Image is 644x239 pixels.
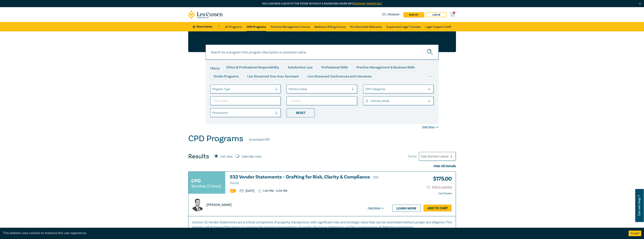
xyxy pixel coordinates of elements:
div: This website uses cookies to enhance the user experience. [3,231,623,236]
div: Pre-Recorded Webcasts [272,82,315,89]
div: Live Streamed One Hour Seminars [244,73,302,80]
img: Professional Skills [230,189,236,193]
input: To Date [287,96,357,105]
a: [DOMAIN_NAME][URL] [354,2,382,5]
input: Sort by [421,154,422,159]
div: Onsite Programs [210,73,242,80]
input: select [365,87,366,91]
div: Live Streamed Practical Workshops [210,82,270,89]
a: Download PDF [249,137,270,142]
strong: Live Stream [438,192,452,195]
div: Practice Management & Business Skills [353,64,418,71]
a: Practice Management Course [271,22,310,31]
p: You can now log in to the store without a password. More info [188,2,456,6]
div: Substantive Law [284,64,316,71]
a: Pre-Recorded Webcasts [350,22,382,31]
a: Supervised Legal Trainees [386,22,421,31]
small: Seminar (1 Hour) [191,184,221,188]
a: Store Home [193,25,219,29]
input: select [289,87,289,91]
button: Accept cookies [629,231,641,236]
h3: CPD [191,178,201,184]
label: List view [220,154,233,159]
div: Reset [287,108,315,117]
p: [PERSON_NAME] [206,203,232,207]
p: [DATE] [240,189,254,192]
button: Add to wishlist [427,185,452,189]
a: All Programs [225,22,242,31]
input: From Date [210,96,281,105]
a: Learn more [392,205,421,212]
div: National Programs [360,82,394,89]
div: Hide All Details [188,164,456,169]
div: 10 CPD Point Packages [317,82,358,89]
input: select [365,99,366,103]
a: Add to Cart [423,205,452,212]
div: Hide Detail [368,206,388,210]
h3: S32 Vendor Statements – Drafting for Risk, Clarity & Compliance [230,175,384,186]
label: Calendar view [241,154,261,159]
img: Close [638,2,642,5]
div: Professional Skills [318,64,351,71]
a: Medicare Billing Course [314,22,346,31]
a: Log in [426,12,447,17]
h3: $ 175.00 [430,175,452,183]
a: CPD Programs [247,22,266,31]
img: https://s3.ap-southeast-2.amazonaws.com/leo-cussen-store-production-content/Contacts/Bao%20Ngo/Ba... [191,199,204,211]
h1: CPD Programs [188,134,243,143]
a: Program [382,13,400,17]
label: Filter by: [210,67,220,70]
a: Legal Support Staff [425,22,451,31]
input: select [212,87,213,91]
div: Ethics & Professional Responsibility [223,64,282,71]
div: ... [427,73,434,80]
input: select [212,111,213,115]
div: Live Streamed Conferences and Intensives [304,73,375,80]
a: S32 Vendor Statements – Drafting for Risk, Clarity & Compliance CPD Points1 [230,175,384,186]
p: Section 32 Vendor Statements are a critical component of property transactions, with significant ... [192,220,452,230]
a: sign up [403,12,424,17]
span: Sort by: [408,154,417,159]
p: 1:00 PM - 2:00 PM [258,189,287,193]
div: Hide Filters [422,125,439,129]
span: 0 [453,11,455,14]
input: Search for a program title, program description or presenter name [206,45,439,60]
h4: Results [188,153,209,160]
span: Can we help ? [637,191,641,220]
